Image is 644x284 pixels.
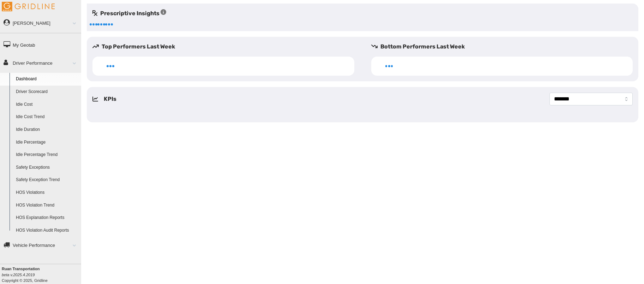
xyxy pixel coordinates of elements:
a: Idle Cost Trend [13,111,81,123]
a: Idle Percentage [13,136,81,149]
i: beta v.2025.4.2019 [2,273,35,277]
a: Dashboard [13,73,81,86]
b: Ruan Transportation [2,267,40,271]
div: Copyright © 2025, Gridline [2,266,81,283]
a: Idle Cost [13,98,81,111]
a: HOS Violation Trend [13,199,81,212]
img: Gridline [2,2,55,11]
a: HOS Violations [13,186,81,199]
a: HOS Explanation Reports [13,211,81,224]
a: Driver Scorecard [13,86,81,98]
h5: Top Performers Last Week [92,42,360,51]
a: Idle Duration [13,123,81,136]
h5: KPIs [104,95,116,103]
h5: Prescriptive Insights [92,9,166,18]
h5: Bottom Performers Last Week [371,42,639,51]
a: Safety Exception Trend [13,174,81,186]
a: Safety Exceptions [13,161,81,174]
a: Idle Percentage Trend [13,149,81,161]
a: HOS Violation Audit Reports [13,224,81,237]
